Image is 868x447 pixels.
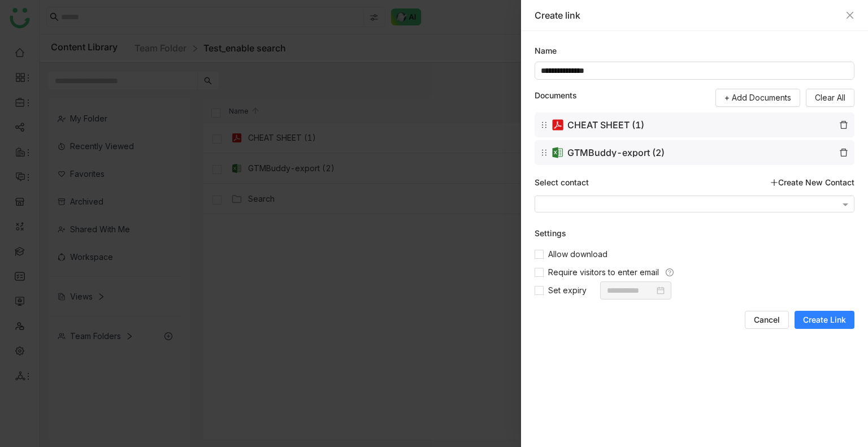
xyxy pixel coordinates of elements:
[839,147,849,158] img: delete.svg
[535,45,557,57] label: Name
[845,11,854,20] button: Close
[567,148,836,157] span: GTMBuddy-export (2)
[795,311,854,329] button: Create Link
[535,9,840,21] div: Create link
[535,176,589,189] div: Select contact
[551,146,565,159] img: xlsx.svg
[806,89,854,107] button: Clear All
[567,120,836,129] span: CHEAT SHEET (1)
[754,314,780,326] span: Cancel
[544,248,612,261] span: Allow download
[535,227,566,240] div: Settings
[815,92,845,104] span: Clear All
[839,120,849,130] img: delete.svg
[551,118,565,132] img: pdf.svg
[715,89,800,107] button: + Add Documents
[544,266,663,279] span: Require visitors to enter email
[745,311,789,329] button: Cancel
[535,89,577,102] label: Documents
[724,92,791,104] span: + Add Documents
[770,176,854,189] a: Create New Contact
[544,284,591,297] span: Set expiry
[803,314,846,326] span: Create Link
